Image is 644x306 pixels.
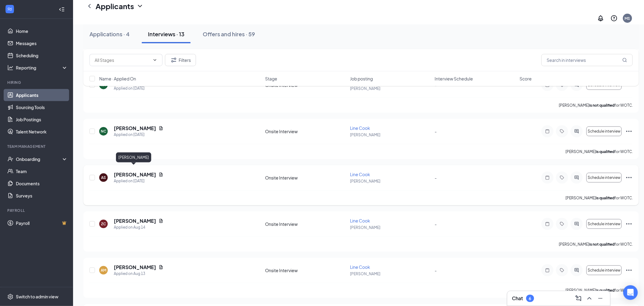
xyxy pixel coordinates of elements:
svg: Collapse [59,6,65,12]
input: All Stages [95,57,150,63]
div: Hiring [7,80,67,85]
button: ComposeMessage [574,294,583,303]
svg: ChevronDown [136,2,144,10]
svg: Notifications [597,15,604,22]
span: Name · Applied On [99,76,136,82]
svg: ActiveChat [573,175,580,180]
span: Line Cook [350,218,370,223]
span: Schedule interview [588,129,621,133]
svg: ActiveChat [573,129,580,134]
svg: ActiveChat [573,268,580,273]
svg: ComposeMessage [575,295,582,302]
h5: [PERSON_NAME] [114,125,156,132]
a: Talent Network [16,126,68,138]
svg: WorkstreamLogo [7,6,13,12]
svg: Note [544,129,551,134]
div: Open Intercom Messenger [623,285,638,300]
span: Stage [265,76,277,82]
div: Onsite Interview [265,221,346,227]
svg: UserCheck [7,156,13,162]
div: Reporting [16,65,68,71]
button: Schedule interview [586,219,622,229]
span: Interview Schedule [435,76,473,82]
h5: [PERSON_NAME] [114,264,156,271]
svg: Tag [558,222,566,226]
a: PayrollCrown [16,217,68,229]
svg: ChevronDown [152,58,157,62]
div: Applications · 4 [89,30,130,38]
button: Schedule interview [586,126,622,136]
button: Schedule interview [586,173,622,183]
svg: Ellipses [625,128,633,135]
b: is not qualified [589,242,614,247]
span: - [435,129,437,134]
a: Applicants [16,89,68,101]
p: [PERSON_NAME] [350,179,431,184]
a: Messages [16,37,68,49]
div: AS [101,175,106,180]
svg: ChevronLeft [86,2,93,10]
span: Line Cook [350,125,370,131]
svg: Note [544,175,551,180]
button: Filter Filters [165,54,196,66]
span: - [435,221,437,227]
b: is qualified [596,288,614,293]
p: [PERSON_NAME] [350,132,431,137]
svg: Ellipses [625,220,633,228]
div: Onsite Interview [265,267,346,273]
b: is qualified [596,196,614,200]
p: [PERSON_NAME] for WOTC. [565,288,633,293]
div: Offers and hires · 59 [203,30,255,38]
svg: Document [159,219,163,223]
svg: ActiveChat [573,222,580,226]
svg: Settings [7,294,13,300]
svg: ChevronUp [586,295,593,302]
svg: Ellipses [625,267,633,274]
svg: MagnifyingGlass [622,58,627,62]
span: Score [520,76,532,82]
a: Scheduling [16,49,68,62]
span: - [435,175,437,180]
p: [PERSON_NAME] for WOTC. [559,242,633,247]
svg: Tag [558,175,566,180]
svg: Tag [558,129,566,134]
button: Schedule interview [586,265,622,275]
svg: Ellipses [625,174,633,181]
div: Payroll [7,208,67,213]
span: Schedule interview [588,176,621,180]
a: Surveys [16,190,68,202]
div: NC [101,129,106,134]
svg: Note [544,268,551,273]
input: Search in interviews [541,54,633,66]
div: MS [625,16,630,21]
div: ZC [101,221,106,226]
div: Applied on [DATE] [114,178,163,184]
svg: Document [159,126,163,131]
div: Applied on Aug 14 [114,224,163,230]
div: Team Management [7,144,67,149]
div: Onsite Interview [265,175,346,181]
div: AM [101,268,106,273]
p: [PERSON_NAME] for WOTC. [565,149,633,154]
svg: Tag [558,268,566,273]
button: Minimize [596,294,605,303]
a: Home [16,25,68,37]
div: Applied on [DATE] [114,132,163,138]
svg: Note [544,222,551,226]
span: Schedule interview [588,222,621,226]
div: Onboarding [16,156,63,162]
svg: Document [159,265,163,270]
svg: Analysis [7,65,13,71]
div: [PERSON_NAME] [116,152,151,162]
a: Documents [16,177,68,190]
p: [PERSON_NAME] for WOTC. [565,195,633,201]
span: Line Cook [350,172,370,177]
div: Applied on Aug 13 [114,271,163,277]
b: is not qualified [589,103,614,108]
svg: QuestionInfo [611,15,618,22]
h3: Chat [512,295,523,302]
svg: Filter [170,56,177,64]
a: Team [16,165,68,177]
p: [PERSON_NAME] [350,271,431,276]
